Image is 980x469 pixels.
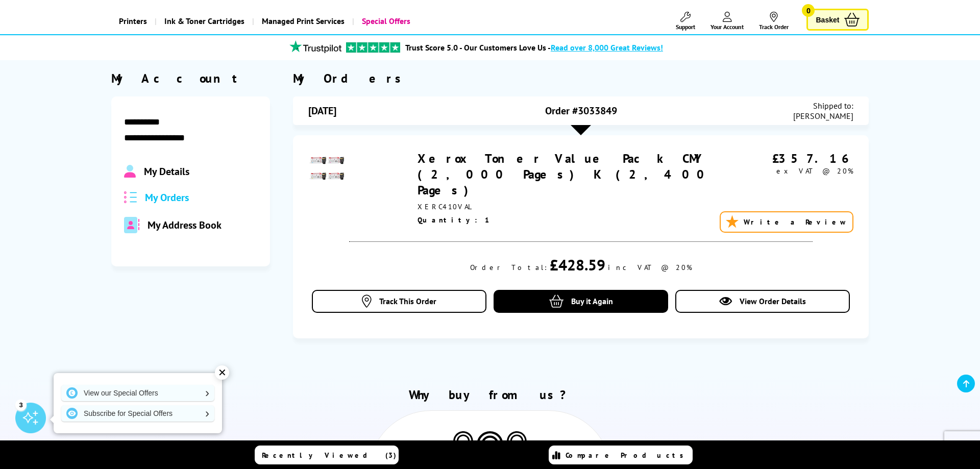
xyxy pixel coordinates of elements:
[285,40,346,53] img: trustpilot rating
[759,12,789,31] a: Track Order
[720,211,853,233] a: Write a Review
[405,42,663,53] a: Trust Score 5.0 - Our Customers Love Us -Read over 8,000 Great Reviews!
[723,151,853,166] div: £357.16
[418,202,723,211] div: XERC410VAL
[255,446,399,464] a: Recently Viewed (3)
[566,451,689,460] span: Compare Products
[145,191,189,204] span: My Orders
[608,263,692,272] div: inc VAT @ 20%
[346,42,400,53] img: trustpilot rating
[494,290,668,313] a: Buy it Again
[545,104,617,117] span: Order #3033849
[262,451,397,460] span: Recently Viewed (3)
[418,151,712,198] a: Xerox Toner Value Pack CMY (2,000 Pages) K (2,400 Pages)
[61,405,214,422] a: Subscribe for Special Offers
[806,9,869,31] a: Basket 0
[124,191,137,203] img: all-order.svg
[475,431,505,466] img: Printer Experts
[148,218,222,232] span: My Address Book
[61,385,214,401] a: View our Special Offers
[215,365,229,380] div: ✕
[164,8,244,34] span: Ink & Toner Cartridges
[144,165,189,178] span: My Details
[802,4,815,17] span: 0
[740,296,806,306] span: View Order Details
[723,166,853,176] div: ex VAT @ 20%
[793,101,853,111] span: Shipped to:
[111,387,869,403] h2: Why buy from us?
[111,8,155,34] a: Printers
[379,296,436,306] span: Track This Order
[744,217,847,227] span: Write a Review
[571,296,613,306] span: Buy it Again
[710,23,744,31] span: Your Account
[816,13,839,27] span: Basket
[452,431,475,457] img: Printer Experts
[308,151,344,186] img: Xerox Toner Value Pack CMY (2,000 Pages) K (2,400 Pages)
[676,23,695,31] span: Support
[549,446,693,464] a: Compare Products
[155,8,252,34] a: Ink & Toner Cartridges
[15,399,27,410] div: 3
[111,70,271,86] div: My Account
[293,70,869,86] div: My Orders
[710,12,744,31] a: Your Account
[312,290,486,313] a: Track This Order
[252,8,352,34] a: Managed Print Services
[505,431,528,457] img: Printer Experts
[124,217,139,233] img: address-book-duotone-solid.svg
[308,104,336,117] span: [DATE]
[550,255,605,275] div: £428.59
[352,8,418,34] a: Special Offers
[675,290,850,313] a: View Order Details
[793,111,853,121] span: [PERSON_NAME]
[124,165,136,178] img: Profile.svg
[470,263,547,272] div: Order Total:
[676,12,695,31] a: Support
[418,215,491,225] span: Quantity: 1
[551,42,663,53] span: Read over 8,000 Great Reviews!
